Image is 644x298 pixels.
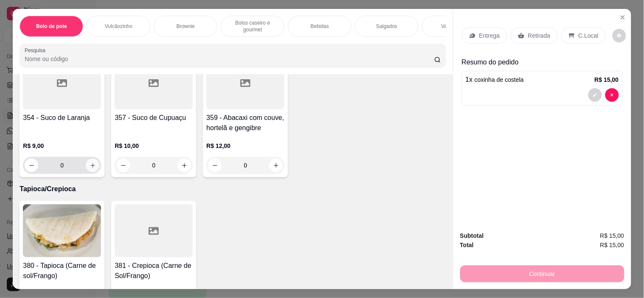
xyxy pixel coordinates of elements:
button: increase-product-quantity [269,159,283,172]
p: Bolo de pote [36,23,67,30]
p: Bolos caseiro e gourmet [228,19,277,33]
h4: 357 - Suco de Cupuaçu [115,113,193,123]
p: R$ 12,00 [206,142,284,150]
p: Bebidas [311,23,329,30]
p: Resumo do pedido [462,57,623,67]
p: Vulcãozinho [105,23,132,30]
h4: 380 - Tapioca (Carne de sol/Frango) [23,261,101,281]
p: R$ 10,00 [115,142,193,150]
p: R$ 15,00 [595,75,619,84]
p: C.Local [579,31,599,40]
h4: 381 - Crepioca (Carne de Sol/Frango) [115,261,193,281]
strong: Total [460,242,474,248]
span: R$ 15,00 [600,240,624,250]
p: Retirada [528,31,551,40]
button: decrease-product-quantity [208,159,222,172]
button: decrease-product-quantity [25,159,38,172]
h4: 359 - Abacaxi com couve, hortelã e gengibre [206,113,284,133]
img: product-image [23,204,101,257]
button: Close [616,11,630,24]
button: decrease-product-quantity [605,88,619,102]
label: Pesquisa [25,47,48,54]
button: increase-product-quantity [177,159,191,172]
span: coxinha de costela [475,76,524,83]
button: decrease-product-quantity [613,29,626,42]
p: Entrega [479,31,500,40]
input: Pesquisa [25,55,434,63]
p: R$ 9,00 [23,142,101,150]
p: Brownie [177,23,195,30]
p: Variedades [441,23,467,30]
span: R$ 15,00 [600,231,624,240]
p: 1 x [466,75,524,85]
button: increase-product-quantity [86,159,99,172]
p: Tapioca/Crepioca [20,184,446,194]
button: decrease-product-quantity [116,159,130,172]
button: decrease-product-quantity [588,88,602,102]
p: Salgados [376,23,397,30]
strong: Subtotal [460,232,484,239]
h4: 354 - Suco de Laranja [23,113,101,123]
